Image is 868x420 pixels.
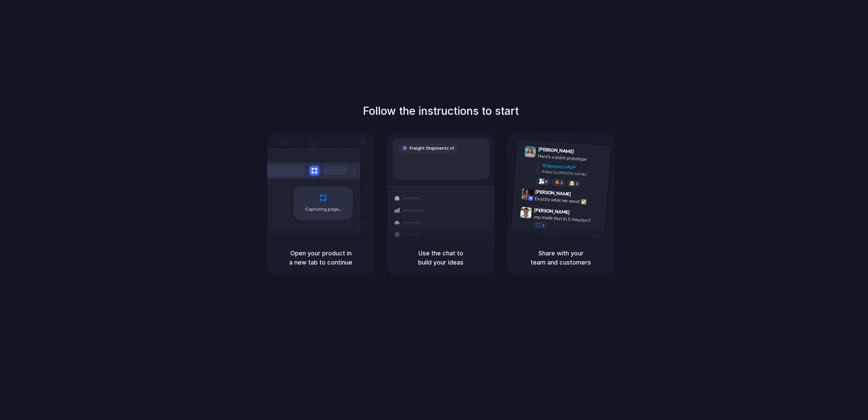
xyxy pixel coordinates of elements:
[542,162,605,173] div: Shipments MVP
[542,224,545,227] span: 1
[410,145,454,152] span: Freight Shipments v1
[533,213,601,225] div: you made that in 5 minutes?!
[535,195,603,206] div: Exactly what we need! ✅
[363,103,519,119] h1: Follow the instructions to start
[535,188,571,198] span: [PERSON_NAME]
[542,169,604,178] div: Added by [PERSON_NAME]
[569,181,575,186] div: 🤯
[275,249,366,267] h5: Open your product in a new tab to continue
[572,209,586,217] span: 9:47 AM
[576,182,578,186] span: 3
[573,191,587,199] span: 9:42 AM
[545,180,548,184] span: 8
[576,149,590,157] span: 9:41 AM
[538,152,606,164] div: Here's a quick prototype
[538,145,574,155] span: [PERSON_NAME]
[515,249,606,267] h5: Share with your team and customers
[560,181,563,185] span: 5
[395,249,486,267] h5: Use the chat to build your ideas
[305,206,343,213] span: Capturing page
[534,206,570,216] span: [PERSON_NAME]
